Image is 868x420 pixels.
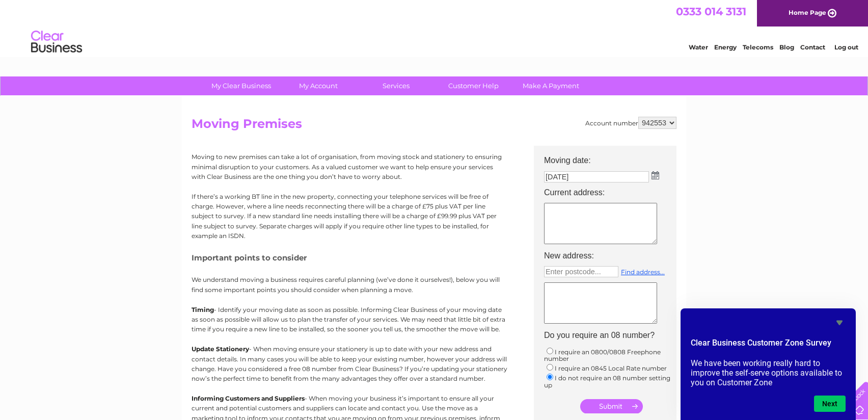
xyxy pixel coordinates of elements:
th: Moving date: [539,146,682,168]
p: - Identify your moving date as soon as possible. Informing Clear Business of your moving date as ... [192,305,507,334]
p: We have been working really hard to improve the self-serve options available to you on Customer Zone [691,358,846,387]
th: Do you require an 08 number? [539,328,682,343]
a: Services [354,76,438,95]
h2: Moving Premises [192,117,676,136]
div: Account number [585,117,676,129]
button: Hide survey [833,317,846,329]
a: Telecoms [743,43,773,51]
b: Update Stationery [192,345,249,353]
a: Make A Payment [509,76,593,95]
p: Moving to new premises can take a lot of organisation, from moving stock and stationery to ensuri... [192,152,507,181]
button: Next question [814,396,846,412]
p: - When moving ensure your stationery is up to date with your new address and contact details. In ... [192,344,507,383]
img: ... [652,171,659,179]
a: 0333 014 3131 [676,5,746,18]
th: Current address: [539,185,682,200]
input: Submit [580,399,643,413]
a: Log out [834,43,858,51]
a: Customer Help [431,76,516,95]
p: If there’s a working BT line in the new property, connecting your telephone services will be free... [192,192,507,241]
a: My Clear Business [199,76,283,95]
td: I require an 0800/0808 Freephone number I require an 0845 Local Rate number I do not require an 0... [539,344,682,391]
p: We understand moving a business requires careful planning (we’ve done it ourselves!), below you w... [192,275,507,294]
a: Contact [800,43,825,51]
div: Clear Business is a trading name of Verastar Limited (registered in [GEOGRAPHIC_DATA] No. 3667643... [194,6,675,49]
a: Water [689,43,708,51]
a: My Account [277,76,361,95]
div: Clear Business Customer Zone Survey [691,317,846,412]
img: logo.png [31,27,83,58]
b: Timing [192,306,214,313]
a: Find address... [621,268,665,276]
h5: Important points to consider [192,253,507,262]
a: Energy [714,43,737,51]
b: Informing Customers and Suppliers [192,395,305,402]
th: New address: [539,248,682,264]
h2: Clear Business Customer Zone Survey [691,337,846,354]
a: Blog [779,43,794,51]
